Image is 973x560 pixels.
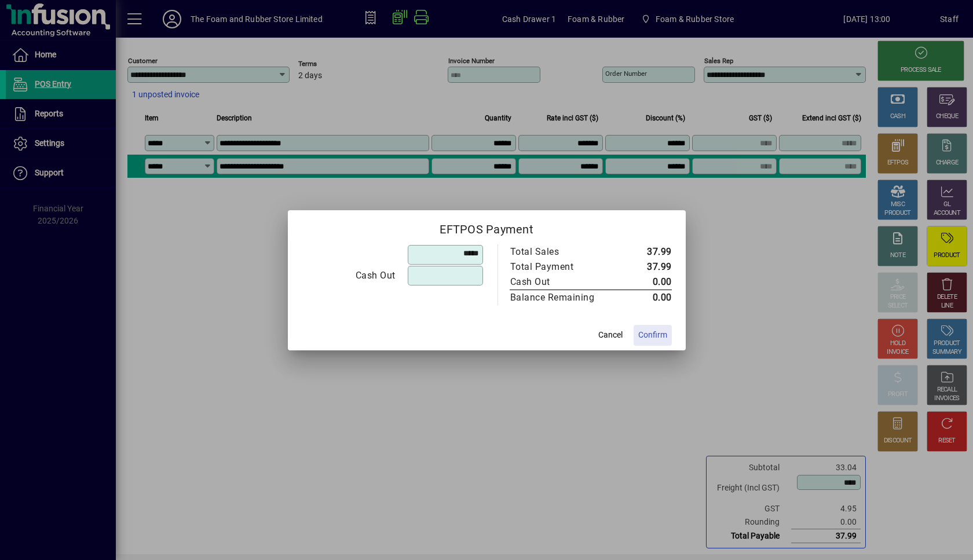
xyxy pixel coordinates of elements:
[510,244,619,259] td: Total Sales
[619,274,672,290] td: 0.00
[619,259,672,274] td: 37.99
[598,329,623,341] span: Cancel
[510,275,608,289] div: Cash Out
[592,325,629,346] button: Cancel
[510,291,608,305] div: Balance Remaining
[288,210,686,244] h2: EFTPOS Payment
[302,269,396,283] div: Cash Out
[619,290,672,305] td: 0.00
[638,329,667,341] span: Confirm
[510,259,619,274] td: Total Payment
[619,244,672,259] td: 37.99
[634,325,672,346] button: Confirm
